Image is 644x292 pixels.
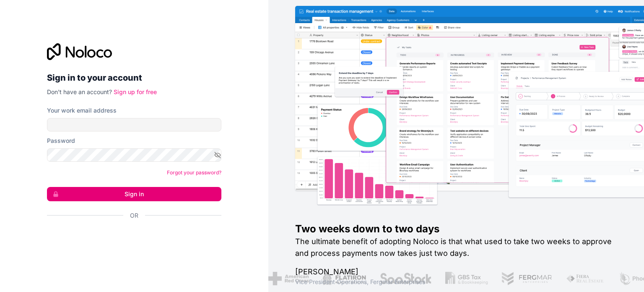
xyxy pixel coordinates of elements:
a: Sign up for free [114,88,157,95]
img: /assets/american-red-cross-BAupjrZR.png [265,272,306,285]
h2: Sign in to your account [47,70,221,85]
h1: Vice President Operations , Fergmar Enterprises [295,278,617,286]
input: Email address [47,118,221,132]
button: Sign in [47,187,221,201]
h1: [PERSON_NAME] [295,266,617,278]
span: Don't have an account? [47,88,112,95]
h1: Two weeks down to two days [295,222,617,236]
a: Forgot your password? [167,169,221,176]
iframe: Sign in with Google Button [43,229,219,247]
input: Password [47,148,221,162]
label: Password [47,137,75,145]
label: Your work email address [47,106,117,115]
h2: The ultimate benefit of adopting Noloco is that what used to take two weeks to approve and proces... [295,236,617,259]
span: Or [130,211,138,220]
